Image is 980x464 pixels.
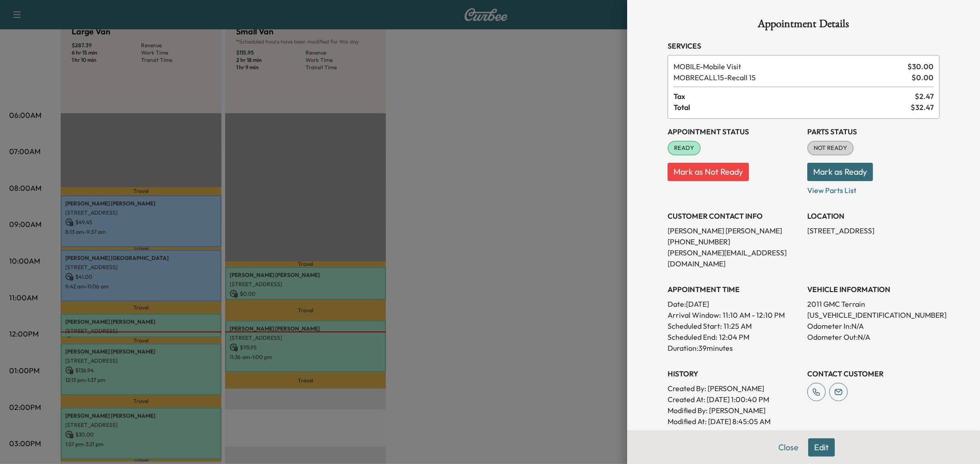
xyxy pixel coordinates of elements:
button: Edit [808,438,835,457]
p: 2011 GMC Terrain [807,298,940,309]
span: NOT READY [808,144,853,153]
p: [US_VEHICLE_IDENTIFICATION_NUMBER] [807,309,940,320]
p: Modified At : [DATE] 8:45:05 AM [668,416,800,427]
span: Recall 15 [674,72,908,83]
span: $ 0.00 [912,72,934,83]
span: $ 2.47 [915,91,934,102]
h3: History [668,368,800,379]
p: Duration: 39 minutes [668,342,800,354]
span: Mobile Visit [674,61,904,72]
button: Mark as Not Ready [668,163,749,181]
p: Scheduled End: [668,331,717,342]
p: 12:04 PM [719,331,749,342]
p: Arrival Window: [668,309,800,320]
h3: CONTACT CUSTOMER [807,368,940,379]
span: $ 30.00 [907,61,934,72]
p: [PHONE_NUMBER] [668,236,800,247]
h3: Appointment Status [668,126,800,137]
p: Scheduled Start: [668,320,722,331]
p: [STREET_ADDRESS] [807,225,940,236]
span: Tax [674,91,915,102]
span: 11:10 AM - 12:10 PM [723,309,785,320]
p: [PERSON_NAME] [PERSON_NAME] [668,225,800,236]
span: $ 32.47 [911,102,934,113]
p: Odometer In: N/A [807,320,940,331]
p: Date: [DATE] [668,298,800,309]
p: Created At : [DATE] 1:00:40 PM [668,394,800,405]
h3: APPOINTMENT TIME [668,284,800,295]
p: Odometer Out: N/A [807,331,940,342]
span: READY [668,144,700,153]
span: Total [674,102,911,113]
button: Close [772,438,804,457]
h1: Appointment Details [668,18,940,33]
h3: Parts Status [807,126,940,137]
p: View Parts List [807,181,940,196]
p: 11:25 AM [724,320,752,331]
p: [PERSON_NAME][EMAIL_ADDRESS][DOMAIN_NAME] [668,247,800,269]
h3: VEHICLE INFORMATION [807,284,940,295]
p: Modified By : [PERSON_NAME] [668,405,800,416]
h3: LOCATION [807,210,940,221]
button: Mark as Ready [807,163,873,181]
p: Created By : [PERSON_NAME] [668,383,800,394]
h3: Services [668,40,940,51]
h3: CUSTOMER CONTACT INFO [668,210,800,221]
